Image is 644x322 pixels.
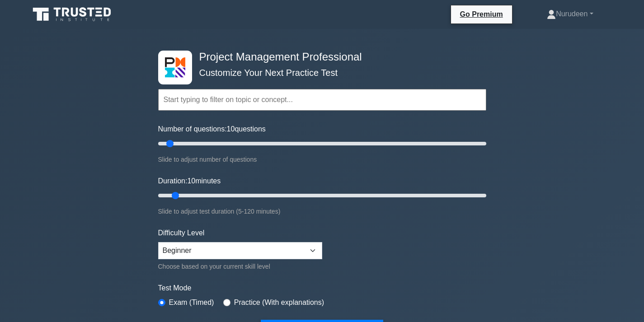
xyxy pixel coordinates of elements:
[187,177,195,185] span: 10
[525,5,615,23] a: Nurudeen
[158,206,486,217] div: Slide to adjust test duration (5-120 minutes)
[158,89,486,111] input: Start typing to filter on topic or concept...
[158,228,205,238] label: Difficulty Level
[158,176,221,187] label: Duration: minutes
[169,297,214,308] label: Exam (Timed)
[196,51,442,64] h4: Project Management Professional
[234,297,324,308] label: Practice (With explanations)
[158,283,486,294] label: Test Mode
[158,261,322,272] div: Choose based on your current skill level
[158,154,486,165] div: Slide to adjust number of questions
[158,124,266,135] label: Number of questions: questions
[227,125,235,133] span: 10
[455,9,508,20] a: Go Premium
